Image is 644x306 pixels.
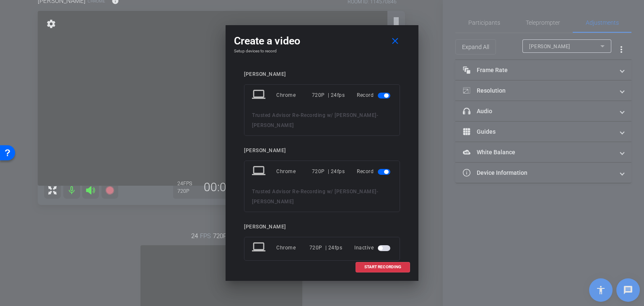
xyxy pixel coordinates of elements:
h4: Setup devices to record [234,49,410,54]
span: Trusted Advisor Re-Recording w/ [PERSON_NAME] [252,112,377,118]
div: 720P | 24fps [309,240,343,255]
div: [PERSON_NAME] [244,71,400,78]
span: [PERSON_NAME] [252,199,294,205]
mat-icon: laptop [252,240,267,255]
div: Chrome [276,240,309,255]
mat-icon: laptop [252,164,267,179]
div: Chrome [276,164,312,179]
div: Inactive [354,240,392,255]
div: 720P | 24fps [312,88,345,103]
div: [PERSON_NAME] [244,148,400,154]
span: - [377,189,379,194]
span: START RECORDING [364,265,401,269]
span: [PERSON_NAME] [252,122,294,128]
span: Trusted Advisor Re-Recording w/ [PERSON_NAME] [252,189,377,194]
mat-icon: close [390,36,400,47]
div: Create a video [234,34,410,49]
div: Chrome [276,88,312,103]
div: Record [357,164,392,179]
div: 720P | 24fps [312,164,345,179]
div: [PERSON_NAME] [244,224,400,230]
div: Record [357,88,392,103]
span: - [377,112,379,118]
mat-icon: laptop [252,88,267,103]
button: START RECORDING [356,262,410,272]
